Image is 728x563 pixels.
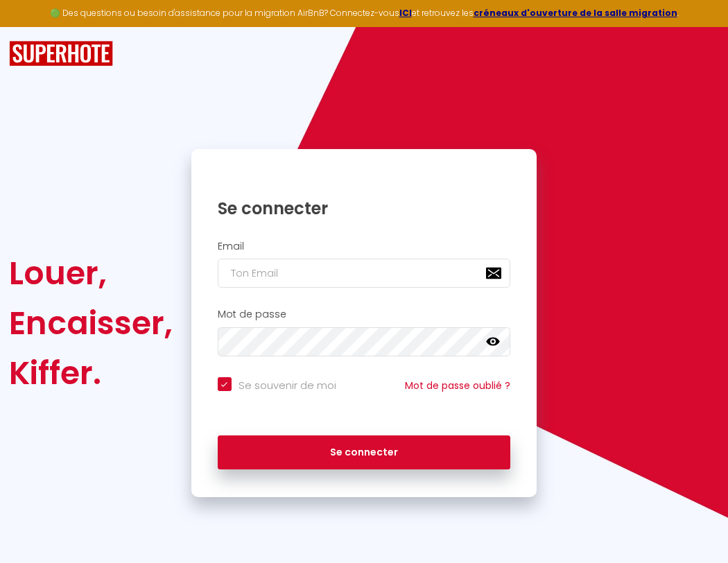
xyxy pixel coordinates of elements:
[218,241,511,252] h2: Email
[9,348,173,398] div: Kiffer.
[218,198,511,219] h1: Se connecter
[218,259,511,288] input: Ton Email
[399,7,412,19] a: ICI
[218,309,511,320] h2: Mot de passe
[405,379,510,392] a: Mot de passe oublié ?
[474,7,677,19] a: créneaux d'ouverture de la salle migration
[9,298,173,348] div: Encaisser,
[9,248,173,298] div: Louer,
[9,41,113,67] img: SuperHote logo
[218,435,511,470] button: Se connecter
